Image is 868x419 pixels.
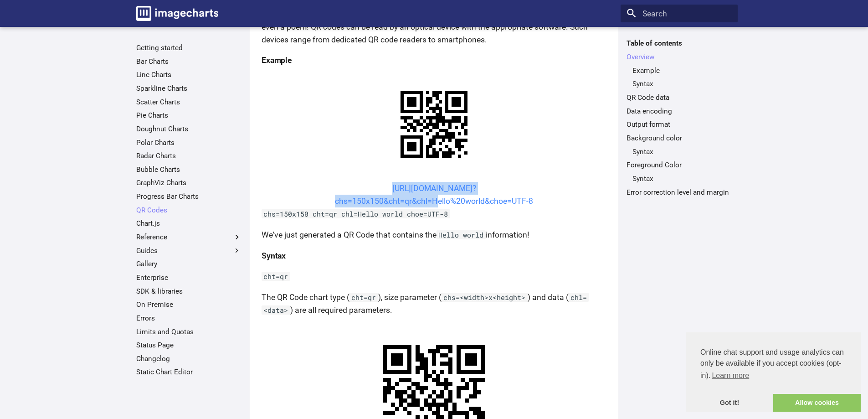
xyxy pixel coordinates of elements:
label: Table of contents [621,39,738,48]
a: Syntax [632,79,732,88]
a: QR Codes [136,206,241,215]
img: logo [136,6,218,21]
a: Output format [627,120,732,129]
a: Bar Charts [136,57,241,66]
a: Status Page [136,341,241,350]
a: Syntax [632,147,732,156]
a: Doughnut Charts [136,124,241,134]
a: Errors [136,314,241,323]
a: allow cookies [773,394,861,412]
a: Radar Charts [136,151,241,160]
a: Error correction level and margin [627,188,732,197]
a: Enterprise [136,273,241,282]
div: cookieconsent [686,332,861,412]
a: QR Code data [627,93,732,102]
a: Overview [627,52,732,62]
a: learn more about cookies [710,369,750,383]
a: Bubble Charts [136,165,241,174]
code: chs=150x150 cht=qr chl=Hello world choe=UTF-8 [262,209,450,218]
a: dismiss cookie message [686,394,773,412]
h4: Example [262,54,606,67]
a: Sparkline Charts [136,84,241,93]
label: Reference [136,233,241,242]
span: Online chat support and usage analytics can only be available if you accept cookies (opt-in). [700,347,846,383]
a: Limits and Quotas [136,327,241,336]
a: Example [632,66,732,75]
a: Getting started [136,43,241,52]
code: chs=<width>x<height> [442,293,528,302]
a: Polar Charts [136,138,241,147]
a: Background color [627,134,732,143]
h4: Syntax [262,249,606,262]
a: GraphViz Charts [136,178,241,187]
code: cht=qr [262,272,290,281]
nav: Foreground Color [627,174,732,183]
a: Syntax [632,174,732,183]
a: [URL][DOMAIN_NAME]?chs=150x150&cht=qr&chl=Hello%20world&choe=UTF-8 [335,184,533,206]
a: Data encoding [627,107,732,116]
nav: Table of contents [621,39,738,197]
img: chart [385,75,483,174]
a: On Premise [136,300,241,309]
a: Image-Charts documentation [132,2,222,25]
p: We've just generated a QR Code that contains the information! [262,228,606,241]
a: Gallery [136,259,241,269]
a: Chart.js [136,219,241,228]
label: Guides [136,246,241,255]
nav: Background color [627,147,732,156]
code: Hello world [437,230,486,239]
a: Changelog [136,354,241,363]
nav: Overview [627,66,732,89]
a: Foreground Color [627,160,732,170]
a: Scatter Charts [136,98,241,107]
a: Pie Charts [136,111,241,120]
a: Progress Bar Charts [136,192,241,201]
a: Static Chart Editor [136,367,241,377]
a: Line Charts [136,70,241,79]
code: cht=qr [349,293,378,302]
input: Search [621,5,738,23]
a: SDK & libraries [136,287,241,296]
p: The QR Code chart type ( ), size parameter ( ) and data ( ) are all required parameters. [262,291,606,316]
